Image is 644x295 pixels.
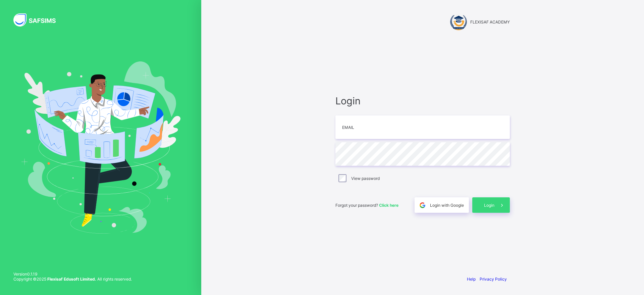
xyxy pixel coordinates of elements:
span: Login [335,95,510,107]
span: Version 0.1.19 [13,272,132,277]
span: Login with Google [430,203,464,208]
span: Copyright © 2025 All rights reserved. [13,277,132,282]
span: Forgot your password? [335,203,398,208]
img: SAFSIMS Logo [13,13,64,27]
a: Click here [379,203,398,208]
img: Hero Image [21,61,180,233]
span: FLEXISAF ACADEMY [470,19,510,24]
img: google.396cfc9801f0270233282035f929180a.svg [419,201,426,209]
strong: Flexisaf Edusoft Limited. [47,277,96,282]
a: Privacy Policy [480,277,507,282]
label: View password [351,176,380,181]
a: Help [467,277,476,282]
span: Login [484,203,494,208]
